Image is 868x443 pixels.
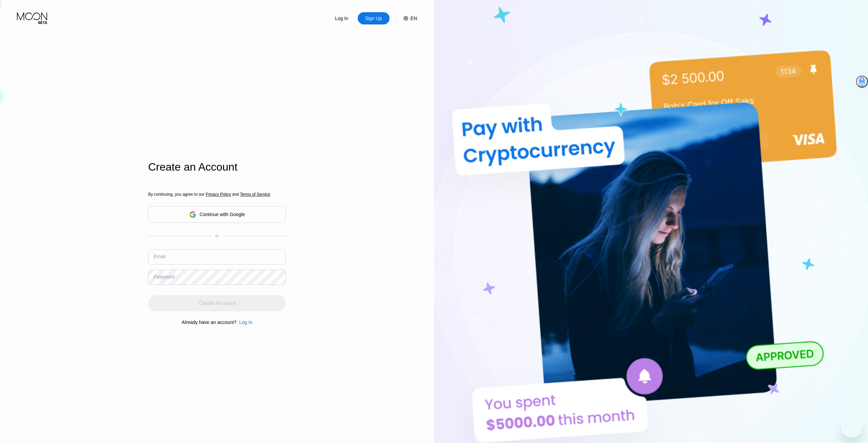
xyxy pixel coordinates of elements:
div: Continue with Google [148,206,286,223]
div: Log In [326,12,358,24]
div: Continue with Google [200,212,245,217]
span: Privacy Policy [205,192,231,197]
div: or [215,234,219,238]
div: Already have an account? [182,320,237,325]
span: and [231,192,240,197]
div: Sign Up [364,15,383,22]
div: Password [154,274,174,280]
span: Terms of Service [240,192,270,197]
div: Log In [334,15,349,22]
iframe: 启动消息传送窗口的按钮 [841,416,863,438]
div: EN [411,16,417,21]
div: EN [396,12,417,24]
div: Log In [239,320,252,325]
div: By continuing, you agree to our [148,192,286,197]
div: Sign Up [358,12,390,24]
div: Log In [236,320,252,325]
div: Create an Account [148,161,286,173]
div: Email [154,254,165,259]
